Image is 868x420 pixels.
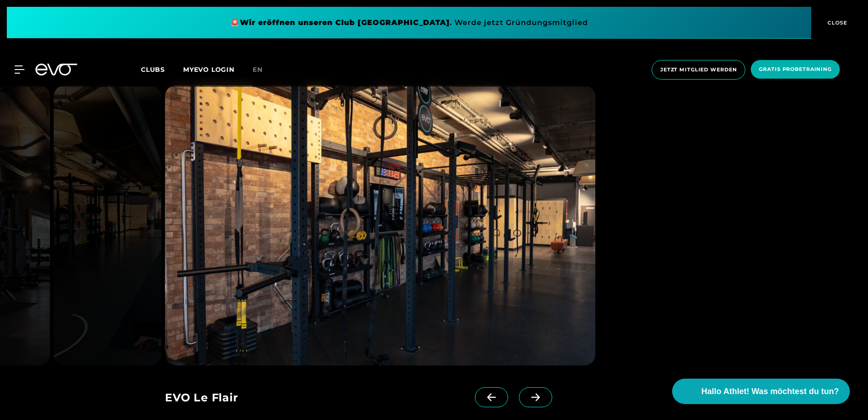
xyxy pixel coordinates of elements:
[672,379,850,404] button: Hallo Athlet! Was möchtest du tun?
[701,385,839,398] span: Hallo Athlet! Was möchtest du tun?
[141,65,165,74] span: Clubs
[759,65,832,73] span: Gratis Probetraining
[748,60,843,80] a: Gratis Probetraining
[811,7,861,39] button: CLOSE
[183,65,234,74] a: MYEVO LOGIN
[54,85,161,365] img: evofitness
[165,387,475,410] div: EVO Le Flair
[660,66,737,74] span: Jetzt Mitglied werden
[825,19,848,27] span: CLOSE
[141,65,183,74] a: Clubs
[649,60,748,80] a: Jetzt Mitglied werden
[253,65,274,75] a: en
[253,65,263,74] span: en
[165,85,595,365] img: evofitness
